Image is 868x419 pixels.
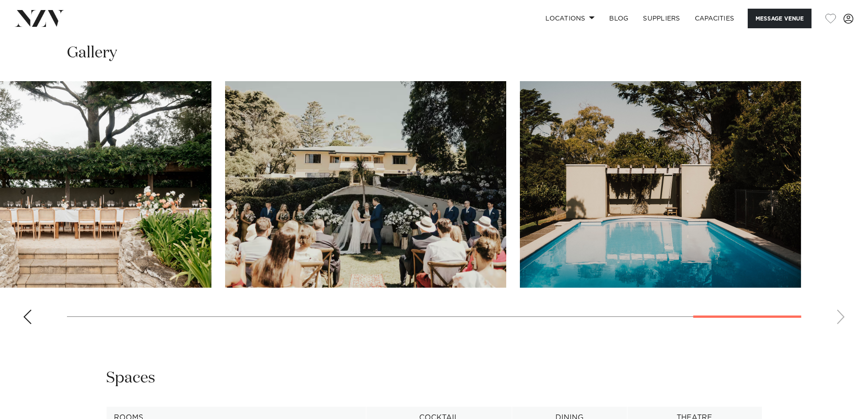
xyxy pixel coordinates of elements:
h2: Spaces [106,368,155,388]
swiper-slide: 16 / 17 [225,81,506,288]
a: Locations [538,9,602,28]
h2: Gallery [67,43,117,63]
a: SUPPLIERS [636,9,687,28]
img: nzv-logo.png [15,10,64,26]
button: Message Venue [748,9,812,28]
a: Capacities [688,9,742,28]
swiper-slide: 17 / 17 [520,81,801,288]
a: BLOG [602,9,636,28]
